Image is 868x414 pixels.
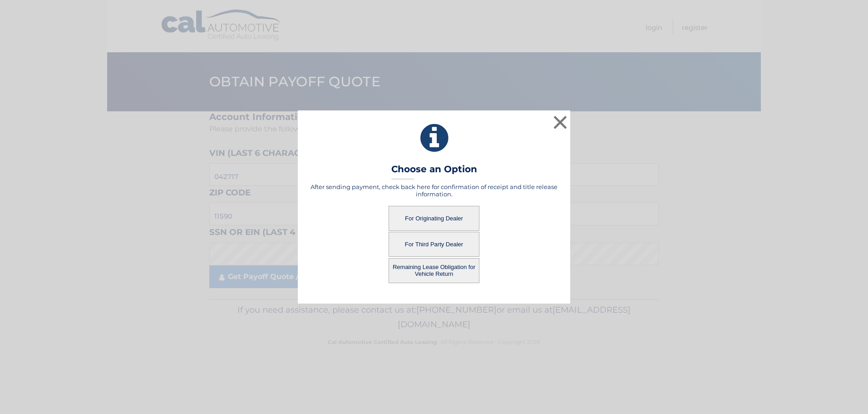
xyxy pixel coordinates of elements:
button: For Third Party Dealer [389,232,479,257]
h5: After sending payment, check back here for confirmation of receipt and title release information. [309,183,559,198]
button: × [551,113,569,131]
button: For Originating Dealer [389,206,479,231]
h3: Choose an Option [391,164,477,180]
button: Remaining Lease Obligation for Vehicle Return [389,258,479,283]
